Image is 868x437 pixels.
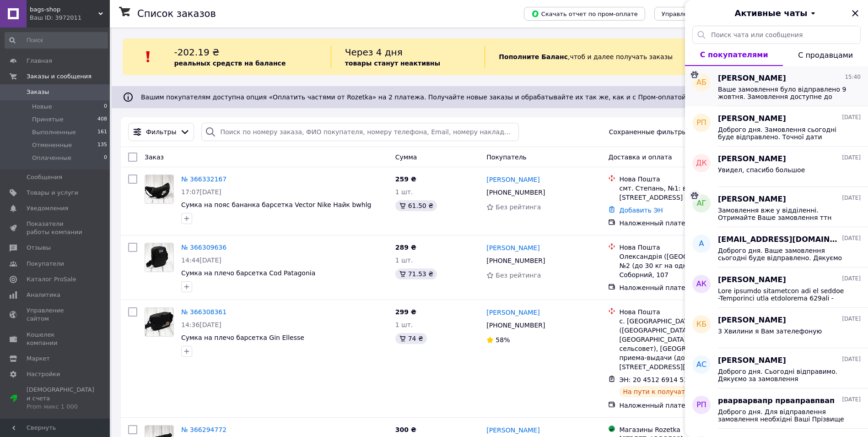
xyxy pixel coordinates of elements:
span: С покупателями [700,50,768,59]
span: Оплаченные [32,154,71,162]
span: [DATE] [842,194,861,202]
span: 14:44[DATE] [181,257,221,264]
span: 58% [496,336,510,344]
span: [PERSON_NAME] [718,194,786,205]
span: РП [696,118,706,128]
span: Замовлення вже у відділенні. Отримайте Ваше замовлення ттн 20451259087225 [DOMAIN_NAME] [718,207,848,221]
img: Фото товару [145,243,173,272]
a: № 366332167 [181,175,226,183]
span: Без рейтинга [496,272,541,279]
span: АС [696,360,706,370]
span: -202.19 ₴ [174,47,219,58]
span: рп [696,400,706,410]
div: , чтоб и далее получать заказы [485,46,737,68]
b: реальных средств на балансе [174,60,286,67]
button: С покупателями [685,44,783,66]
input: Поиск чата или сообщения [692,26,861,44]
span: Заказы и сообщения [27,72,92,81]
a: Сумка на плечо барсетка Gin Ellesse [181,334,304,341]
span: 15:40 [845,73,861,81]
button: АГ[PERSON_NAME][DATE]Замовлення вже у відділенні. Отримайте Ваше замовлення ттн 20451259087225 [D... [685,187,868,227]
img: Фото товару [145,308,173,336]
span: 135 [97,141,107,149]
a: [PERSON_NAME] [486,175,539,184]
span: 1 шт. [395,321,413,328]
button: Управление статусами [654,7,741,21]
div: Наложенный платеж [619,283,747,292]
span: [DATE] [842,315,861,323]
span: Покупатель [486,153,527,161]
span: Через 4 дня [345,47,403,58]
a: Фото товару [145,175,174,204]
span: Главная [27,57,52,65]
span: Увидел, спасибо большое [718,166,805,174]
span: АБ [696,77,706,88]
span: [PERSON_NAME] [718,315,786,326]
span: Показатели работы компании [27,220,85,236]
a: Добавить ЭН [619,207,663,214]
span: 3 Хвилини я Вам зателефоную [718,328,822,335]
span: 161 [97,128,107,137]
span: 299 ₴ [395,308,416,316]
div: 71.53 ₴ [395,268,437,279]
button: РП[PERSON_NAME][DATE]Доброго дня. Замовлення сьогодні буде відправлено. Точної дати прибуття до [... [685,106,868,147]
span: 289 ₴ [395,244,416,251]
button: КБ[PERSON_NAME][DATE]3 Хвилини я Вам зателефоную [685,308,868,348]
span: Сохраненные фильтры: [609,127,689,137]
span: 300 ₴ [395,426,416,433]
img: :exclamation: [141,50,155,64]
button: Скачать отчет по пром-оплате [524,7,645,21]
span: Управление сайтом [27,306,85,323]
span: Заказы [27,88,49,96]
span: 0 [104,103,107,111]
span: ДК [696,158,707,169]
b: Пополните Баланс [499,53,568,60]
span: [PHONE_NUMBER] [486,322,545,329]
button: a[EMAIL_ADDRESS][DOMAIN_NAME][DATE]Доброго дня. Ваше замовлення сьогодні буде відправлено. Дякуєм... [685,227,868,268]
div: 61.50 ₴ [395,200,437,211]
span: [PERSON_NAME] [718,275,786,285]
a: Сумка на пояс бананка барсетка Vector Nike Найк bwhlg [181,201,371,208]
span: 14:36[DATE] [181,321,221,328]
button: Активные чаты [711,7,842,19]
div: Наложенный платеж [619,401,747,410]
button: Закрыть [850,8,861,19]
span: Заказ [145,153,164,161]
div: Нова Пошта [619,243,747,252]
span: Принятые [32,115,64,124]
span: 408 [97,115,107,124]
span: Доброго дня. Замовлення сьогодні буде відправлено. Точної дати прибуття до [GEOGRAPHIC_DATA] міст... [718,126,848,141]
span: Без рейтинга [496,203,541,211]
button: С продавцами [783,44,868,66]
span: 1 шт. [395,257,413,264]
span: ЭН: 20 4512 6914 5157 [619,376,696,383]
span: Управление статусами [662,11,733,17]
span: 0 [104,154,107,162]
span: Доброго дня. Для відправлення замовлення необхідні Ваші Прізвище та і'мя. [DOMAIN_NAME] [718,408,848,423]
div: Нова Пошта [619,175,747,184]
span: [DATE] [842,396,861,404]
span: С продавцами [798,51,853,60]
span: Активные чаты [735,7,808,19]
span: Отмененные [32,141,72,149]
img: Фото товару [145,175,173,203]
a: Фото товару [145,307,174,337]
span: Новые [32,103,52,111]
a: Сумка на плечо барсетка Cod Patagonia [181,269,315,277]
span: [DATE] [842,114,861,121]
span: Настройки [27,370,60,378]
a: № 366294772 [181,426,226,433]
span: Кошелек компании [27,331,85,347]
div: 74 ₴ [395,333,427,344]
span: Доброго дня. Ваше замовлення сьогодні буде відправлено. Дякуємо за замовлення [718,247,848,262]
a: Фото товару [145,243,174,272]
span: [EMAIL_ADDRESS][DOMAIN_NAME] [718,235,840,245]
div: Наложенный платеж [619,218,747,228]
button: АБ[PERSON_NAME]15:40Ваше замовлення було відправлено 9 жовтня. Замовлення доступне до отримання т... [685,66,868,106]
span: [PHONE_NUMBER] [486,257,545,264]
span: Маркет [27,355,50,363]
span: Аналитика [27,291,60,299]
span: КБ [696,319,706,330]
